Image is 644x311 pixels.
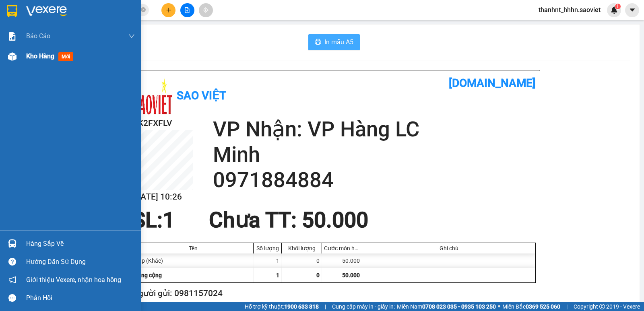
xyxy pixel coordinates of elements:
[625,3,639,17] button: caret-down
[141,6,146,14] span: close-circle
[184,7,190,13] span: file-add
[616,4,619,9] span: 1
[132,76,173,117] img: logo.jpg
[26,256,135,268] div: Hướng dẫn sử dụng
[180,3,194,17] button: file-add
[324,245,360,251] div: Cước món hàng
[133,253,254,268] div: hộp (Khác)
[8,276,16,284] span: notification
[332,302,395,311] span: Cung cấp máy in - giấy in:
[599,304,605,309] span: copyright
[315,39,321,46] span: printer
[213,117,536,142] h2: VP Nhận: VP Hàng LC
[163,208,175,233] span: 1
[199,3,213,17] button: aim
[135,245,251,251] div: Tên
[284,245,320,251] div: Khối lượng
[324,37,353,47] span: In mẫu A5
[449,76,536,90] b: [DOMAIN_NAME]
[204,208,373,232] div: Chưa TT : 50.000
[364,245,533,251] div: Ghi chú
[316,272,320,278] span: 0
[166,7,171,13] span: plus
[256,245,279,251] div: Số lượng
[245,302,319,311] span: Hỗ trợ kỹ thuật:
[254,253,282,268] div: 1
[4,47,65,60] h2: AK2FXFLV
[141,7,146,12] span: close-circle
[308,34,360,50] button: printerIn mẫu A5
[26,31,50,41] span: Báo cáo
[322,253,362,268] div: 50.000
[8,32,17,41] img: solution-icon
[132,190,193,204] h2: [DATE] 10:26
[566,302,568,311] span: |
[49,19,98,32] b: Sao Việt
[203,7,208,13] span: aim
[26,275,121,285] span: Giới thiệu Vexere, nhận hoa hồng
[161,3,175,17] button: plus
[422,303,496,310] strong: 0708 023 035 - 0935 103 250
[502,302,560,311] span: Miền Bắc
[532,5,607,15] span: thanhnt_hhhn.saoviet
[8,294,16,302] span: message
[8,52,17,61] img: warehouse-icon
[615,4,621,9] sup: 1
[611,6,618,14] img: icon-new-feature
[107,6,194,20] b: [DOMAIN_NAME]
[498,305,500,308] span: ⚪️
[58,52,73,61] span: mới
[213,142,536,167] h2: Minh
[526,303,560,310] strong: 0369 525 060
[8,239,17,248] img: warehouse-icon
[26,292,135,304] div: Phản hồi
[135,272,162,278] span: Tổng cộng
[342,272,360,278] span: 50.000
[325,302,326,311] span: |
[8,258,16,266] span: question-circle
[132,287,533,300] h2: Người gửi: 0981157024
[128,33,135,39] span: down
[26,238,135,250] div: Hàng sắp về
[276,272,279,278] span: 1
[4,6,45,47] img: logo.jpg
[282,253,322,268] div: 0
[42,47,194,97] h2: VP Nhận: VP Hàng LC
[132,117,193,130] h2: AK2FXFLV
[7,5,17,17] img: logo-vxr
[213,167,536,193] h2: 0971884884
[284,303,319,310] strong: 1900 633 818
[397,302,496,311] span: Miền Nam
[132,208,163,233] span: SL:
[26,52,54,60] span: Kho hàng
[629,6,636,14] span: caret-down
[177,89,226,102] b: Sao Việt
